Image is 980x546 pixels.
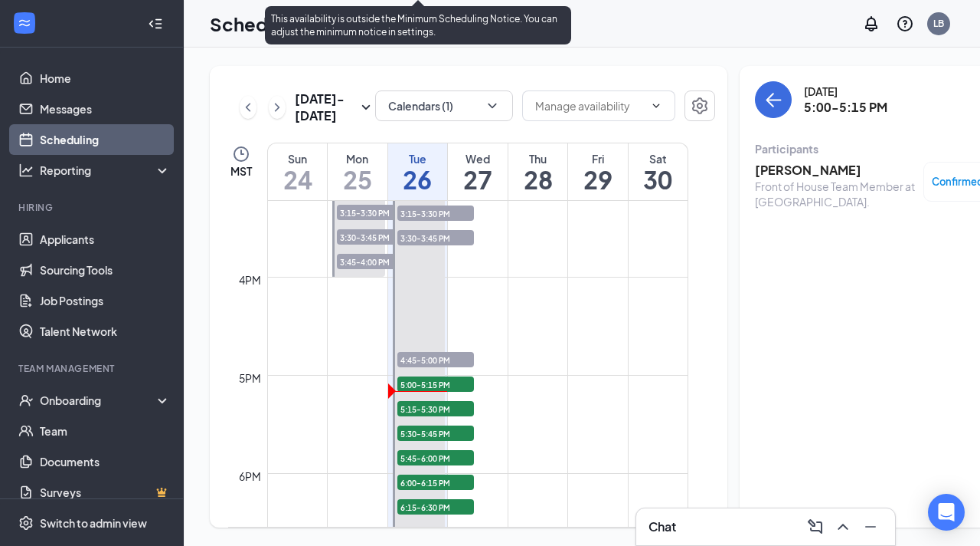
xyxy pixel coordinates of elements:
div: Sat [629,151,688,166]
span: 6:00-6:15 PM [397,475,474,490]
a: August 30, 2025 [629,143,688,200]
h1: 27 [448,166,508,192]
h1: 30 [629,166,688,192]
div: Onboarding [40,393,158,408]
svg: ComposeMessage [806,518,825,536]
a: Applicants [40,224,171,255]
svg: Notifications [862,15,880,33]
a: August 26, 2025 [388,143,448,200]
svg: ChevronUp [834,518,852,536]
button: Minimize [858,515,883,539]
div: 6pm [236,468,264,485]
span: 3:30-3:45 PM [397,230,474,245]
svg: ChevronRight [269,98,285,117]
div: Tue [388,151,448,166]
a: Messages [40,94,171,124]
button: ComposeMessage [803,515,828,539]
svg: ChevronDown [485,98,500,113]
button: back-button [755,81,792,118]
div: Hiring [18,201,168,214]
a: Job Postings [40,285,171,316]
a: SurveysCrown [40,477,171,508]
div: Wed [448,151,508,166]
h1: 29 [568,166,628,192]
h3: Chat [648,518,676,535]
svg: Settings [691,97,709,115]
a: Team [40,416,171,446]
a: August 28, 2025 [508,143,568,200]
span: 5:30-5:45 PM [397,426,474,441]
svg: ArrowLeft [764,90,782,109]
svg: SmallChevronDown [357,98,375,117]
div: 5pm [236,370,264,386]
div: Sun [268,151,327,166]
div: This availability is outside the Minimum Scheduling Notice. You can adjust the minimum notice in ... [265,6,571,44]
h3: 5:00-5:15 PM [804,99,887,116]
a: August 25, 2025 [328,143,387,200]
svg: UserCheck [18,393,34,408]
svg: QuestionInfo [896,15,914,33]
a: August 27, 2025 [448,143,508,200]
span: 5:45-6:00 PM [397,450,474,465]
button: ChevronLeft [240,96,256,119]
div: LB [933,17,944,30]
button: ChevronUp [831,515,855,539]
span: 3:15-3:30 PM [397,206,474,221]
h1: 26 [388,166,448,192]
a: Sourcing Tools [40,255,171,285]
a: August 29, 2025 [568,143,628,200]
div: Front of House Team Member at [GEOGRAPHIC_DATA]. [755,179,916,209]
svg: Minimize [861,518,880,536]
span: MST [230,163,252,179]
input: Manage availability [535,97,644,114]
div: Reporting [40,163,171,178]
h3: [PERSON_NAME] [755,162,916,179]
span: 3:45-4:00 PM [337,254,413,269]
svg: ChevronDown [650,100,662,112]
h1: 25 [328,166,387,192]
div: Open Intercom Messenger [928,494,965,531]
svg: Settings [18,515,34,531]
button: ChevronRight [269,96,286,119]
span: 5:00-5:15 PM [397,377,474,392]
svg: ChevronLeft [240,98,256,117]
div: Team Management [18,362,168,375]
div: Fri [568,151,628,166]
span: 5:15-5:30 PM [397,401,474,416]
a: Talent Network [40,316,171,347]
a: August 24, 2025 [268,143,327,200]
div: Mon [328,151,387,166]
svg: WorkstreamLogo [17,15,32,31]
a: Home [40,63,171,94]
div: Thu [508,151,568,166]
span: 3:30-3:45 PM [337,229,413,245]
div: [DATE] [804,84,887,99]
div: 4pm [236,271,264,288]
svg: Clock [232,145,250,163]
div: Switch to admin view [40,515,147,531]
h1: 28 [508,166,568,192]
span: 6:15-6:30 PM [397,499,474,515]
a: Documents [40,446,171,477]
h1: Scheduling [210,11,311,37]
svg: Collapse [148,16,163,31]
span: 3:15-3:30 PM [337,205,413,220]
span: 4:45-5:00 PM [397,352,474,367]
svg: Analysis [18,163,34,178]
button: Settings [684,90,715,121]
a: Settings [684,90,715,124]
button: Calendars (1)ChevronDown [375,90,513,121]
h1: 24 [268,166,327,192]
a: Scheduling [40,124,171,155]
h3: [DATE] - [DATE] [295,90,357,124]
